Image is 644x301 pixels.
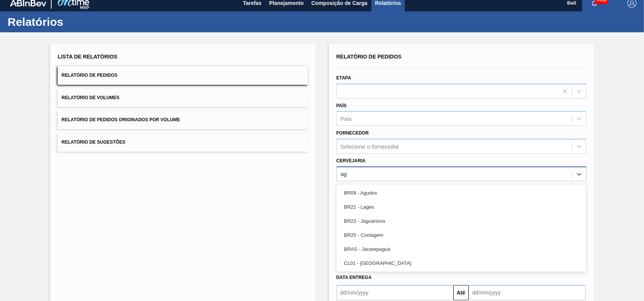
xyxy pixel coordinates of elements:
[336,200,586,214] div: BR21 - Lages
[336,54,402,60] span: Relatório de Pedidos
[336,158,366,163] label: Cervejaria
[58,111,308,129] button: Relatório de Pedidos Originados por Volume
[336,186,586,200] div: BR09 - Agudos
[341,116,352,122] div: País
[62,73,117,78] span: Relatório de Pedidos
[336,285,453,300] input: dd/mm/yyyy
[336,75,351,81] label: Etapa
[58,89,308,107] button: Relatório de Volumes
[58,66,308,85] button: Relatório de Pedidos
[336,130,369,136] label: Fornecedor
[62,139,125,145] span: Relatório de Sugestões
[336,256,586,270] div: CL01 - [GEOGRAPHIC_DATA]
[336,275,372,280] span: Data entrega
[453,285,469,300] button: Até
[8,17,142,26] h1: Relatórios
[62,117,180,122] span: Relatório de Pedidos Originados por Volume
[336,214,586,228] div: BR23 - Jaguariúna
[336,103,347,108] label: País
[58,133,308,152] button: Relatório de Sugestões
[62,95,119,100] span: Relatório de Volumes
[336,242,586,256] div: BRAS - Jacarepaguá
[58,54,117,60] span: Lista de Relatórios
[336,228,586,242] div: BR25 - Contagem
[469,285,586,300] input: dd/mm/yyyy
[341,143,399,150] div: Selecione o fornecedor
